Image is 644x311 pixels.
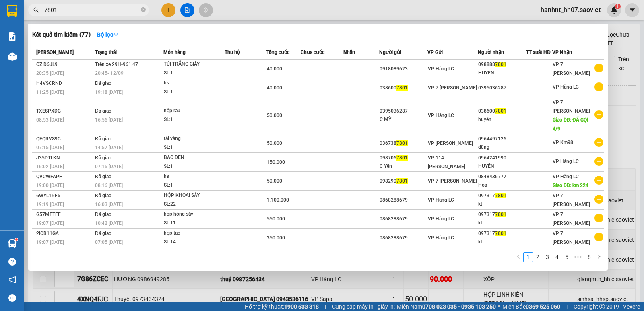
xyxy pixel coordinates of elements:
[478,154,526,162] div: 0964241990
[594,110,603,119] span: plus-circle
[552,49,572,55] span: VP Nhận
[36,60,93,69] div: QZID6JL9
[478,219,526,227] div: kt
[266,49,289,55] span: Tổng cước
[164,79,224,88] div: hs
[95,193,111,198] span: Đã giao
[225,49,240,55] span: Thu hộ
[495,212,506,217] span: 7801
[428,113,454,118] span: VP Hàng LC
[164,229,224,238] div: hộp táo
[495,62,506,67] span: 7801
[164,238,224,247] div: SL: 14
[164,153,224,162] div: BAO DEN
[380,154,427,162] div: 098706
[427,49,443,55] span: VP Gửi
[267,85,282,91] span: 40.000
[594,214,603,222] span: plus-circle
[594,64,603,72] span: plus-circle
[36,107,93,115] div: TXESPXDG
[36,89,64,95] span: 11:25 [DATE]
[36,173,93,181] div: QVCWFAPH
[396,85,408,91] span: 7801
[572,252,584,262] span: •••
[572,252,584,262] li: Next 5 Pages
[594,252,604,262] li: Next Page
[343,49,355,55] span: Nhãn
[594,252,604,262] button: right
[428,155,465,169] span: VP 114 [PERSON_NAME]
[113,32,119,37] span: down
[8,276,16,284] span: notification
[478,135,526,143] div: 0964497126
[8,32,17,41] img: solution-icon
[164,134,224,143] div: tải vàng
[380,139,427,148] div: 036738
[267,178,282,184] span: 50.000
[553,62,590,76] span: VP 7 [PERSON_NAME]
[533,252,543,262] li: 2
[8,258,16,266] span: question-circle
[495,193,506,198] span: 7801
[396,178,408,184] span: 7801
[164,143,224,152] div: SL: 1
[594,138,603,147] span: plus-circle
[95,220,123,226] span: 10:42 [DATE]
[514,252,523,262] button: left
[428,178,477,184] span: VP 7 [PERSON_NAME]
[36,145,64,150] span: 07:15 [DATE]
[36,154,93,162] div: J35DTLKN
[428,197,454,203] span: VP Hàng LC
[594,82,603,91] span: plus-circle
[553,212,590,226] span: VP 7 [PERSON_NAME]
[91,28,125,41] button: Bộ lọcdown
[495,108,506,114] span: 7801
[594,176,603,185] span: plus-circle
[478,69,526,77] div: HUYỀN
[267,113,282,118] span: 50.000
[597,254,601,259] span: right
[553,231,590,245] span: VP 7 [PERSON_NAME]
[594,195,603,204] span: plus-circle
[380,65,427,73] div: 0918089623
[428,235,454,241] span: VP Hàng LC
[164,60,224,69] div: TÚI TRẮNG GIÀY
[95,155,111,161] span: Đã giao
[380,234,427,242] div: 0868288679
[36,183,64,188] span: 19:00 [DATE]
[478,173,526,181] div: 0848436777
[478,107,526,115] div: 038600
[95,89,123,95] span: 19:18 [DATE]
[95,202,123,207] span: 16:03 [DATE]
[164,162,224,171] div: SL: 1
[594,233,603,241] span: plus-circle
[523,252,533,262] li: 1
[164,200,224,209] div: SL: 22
[396,140,408,146] span: 7801
[514,252,523,262] li: Previous Page
[553,84,579,90] span: VP Hàng LC
[585,253,594,262] a: 8
[553,193,590,207] span: VP 7 [PERSON_NAME]
[44,6,139,14] input: Tìm tên, số ĐT hoặc mã đơn
[7,5,17,17] img: logo-vxr
[379,49,401,55] span: Người gửi
[396,155,408,161] span: 7801
[478,84,526,92] div: 0395036287
[267,66,282,72] span: 40.000
[95,174,111,179] span: Đã giao
[95,108,111,114] span: Đã giao
[8,52,17,61] img: warehouse-icon
[95,49,117,55] span: Trạng thái
[95,231,111,236] span: Đã giao
[267,216,285,222] span: 550.000
[526,49,551,55] span: TT xuất HĐ
[36,239,64,245] span: 19:07 [DATE]
[164,69,224,78] div: SL: 1
[267,235,285,241] span: 350.000
[95,136,111,142] span: Đã giao
[8,294,16,302] span: message
[36,202,64,207] span: 19:19 [DATE]
[478,49,504,55] span: Người nhận
[478,210,526,219] div: 097317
